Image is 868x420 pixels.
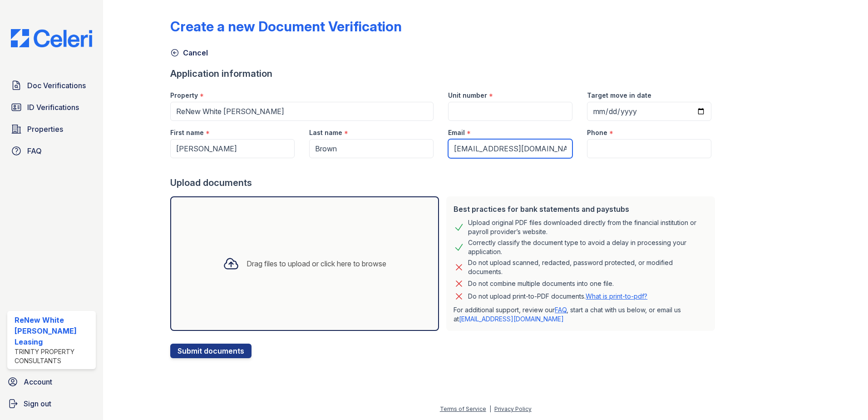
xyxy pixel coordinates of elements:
[440,405,486,412] a: Terms of Service
[27,124,63,135] span: Properties
[468,238,708,256] div: Correctly classify the document type to avoid a delay in processing your application.
[468,278,614,289] div: Do not combine multiple documents into one file.
[309,128,342,137] label: Last name
[587,91,651,100] label: Target move in date
[454,305,708,324] p: For additional support, review our , start a chat with us below, or email us at
[468,292,647,301] p: Do not upload print-to-PDF documents.
[24,398,51,409] span: Sign out
[27,145,42,156] span: FAQ
[170,128,204,137] label: First name
[468,218,708,236] div: Upload original PDF files downloaded directly from the financial institution or payroll provider’...
[7,142,96,160] a: FAQ
[448,128,465,137] label: Email
[4,29,99,47] img: CE_Logo_Blue-a8612792a0a2168367f1c8372b55b34899dd931a85d93a1a3d3e32e68fde9ad4.png
[448,91,487,100] label: Unit number
[586,292,647,300] a: What is print-to-pdf?
[7,98,96,116] a: ID Verifications
[454,204,708,215] div: Best practices for bank statements and paystubs
[7,76,96,95] a: Doc Verifications
[7,120,96,138] a: Properties
[24,376,52,387] span: Account
[170,91,198,100] label: Property
[170,47,208,58] a: Cancel
[170,18,402,35] div: Create a new Document Verification
[4,395,99,413] a: Sign out
[170,67,719,80] div: Application information
[170,176,719,189] div: Upload documents
[247,258,386,269] div: Drag files to upload or click here to browse
[494,405,532,412] a: Privacy Policy
[468,258,708,276] div: Do not upload scanned, redacted, password protected, or modified documents.
[587,128,607,137] label: Phone
[15,315,92,347] div: ReNew White [PERSON_NAME] Leasing
[27,102,79,113] span: ID Verifications
[15,347,92,365] div: Trinity Property Consultants
[4,373,99,391] a: Account
[555,306,567,314] a: FAQ
[170,344,252,358] button: Submit documents
[459,315,564,323] a: [EMAIL_ADDRESS][DOMAIN_NAME]
[27,80,86,91] span: Doc Verifications
[489,405,491,412] div: |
